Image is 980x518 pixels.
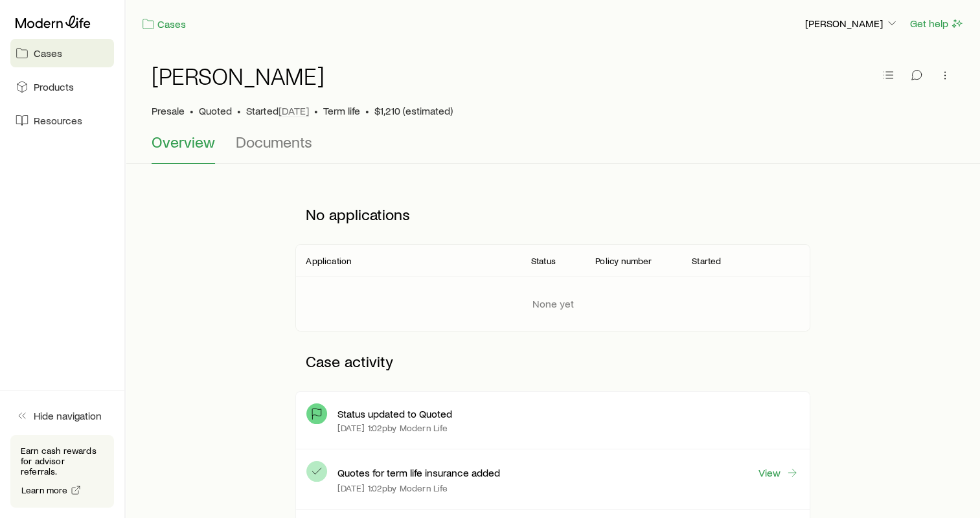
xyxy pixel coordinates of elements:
[279,104,309,117] span: [DATE]
[295,195,810,234] p: No applications
[909,16,964,31] button: Get help
[337,466,500,479] p: Quotes for term life insurance added
[246,104,309,117] p: Started
[10,73,114,101] a: Products
[152,63,325,89] h1: [PERSON_NAME]
[10,435,114,508] div: Earn cash rewards for advisor referrals.Learn more
[758,466,799,480] a: View
[152,133,215,151] span: Overview
[141,17,187,32] a: Cases
[337,483,448,493] p: [DATE] 1:02p by Modern Life
[10,401,114,430] button: Hide navigation
[337,407,452,420] p: Status updated to Quoted
[152,104,185,117] p: Presale
[532,297,574,310] p: None yet
[190,104,194,117] span: •
[21,486,68,495] span: Learn more
[152,133,954,164] div: Case details tabs
[237,104,241,117] span: •
[236,133,312,151] span: Documents
[10,39,114,67] a: Cases
[804,16,899,32] button: [PERSON_NAME]
[337,423,448,433] p: [DATE] 1:02p by Modern Life
[314,104,318,117] span: •
[34,80,74,93] span: Products
[295,342,810,381] p: Case activity
[306,256,351,266] p: Application
[595,256,652,266] p: Policy number
[365,104,369,117] span: •
[323,104,360,117] span: Term life
[805,17,898,30] p: [PERSON_NAME]
[10,106,114,135] a: Resources
[374,104,453,117] span: $1,210 (estimated)
[34,47,62,60] span: Cases
[531,256,556,266] p: Status
[34,114,82,127] span: Resources
[34,409,102,422] span: Hide navigation
[21,445,104,477] p: Earn cash rewards for advisor referrals.
[199,104,232,117] span: Quoted
[692,256,721,266] p: Started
